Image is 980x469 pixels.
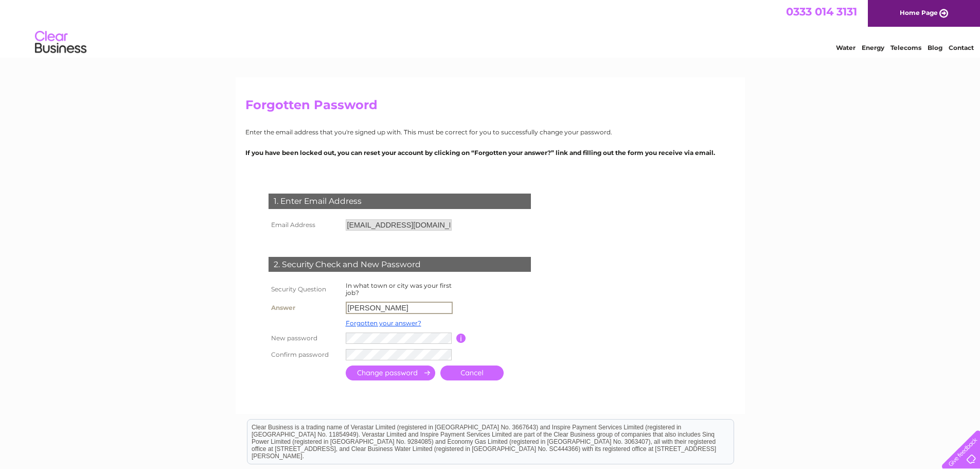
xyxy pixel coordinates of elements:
[266,346,343,363] th: Confirm password
[928,44,942,51] a: Blog
[247,6,734,50] div: Clear Business is a trading name of Verastar Limited (registered in [GEOGRAPHIC_DATA] No. 3667643...
[269,194,531,209] div: 1. Enter Email Address
[890,44,921,51] a: Telecoms
[245,98,735,117] h2: Forgotten Password
[949,44,974,51] a: Contact
[346,319,421,327] a: Forgotten your answer?
[245,127,735,137] p: Enter the email address that you're signed up with. This must be correct for you to successfully ...
[245,148,735,158] p: If you have been locked out, you can reset your account by clicking on “Forgotten your answer?” l...
[269,257,531,272] div: 2. Security Check and New Password
[862,44,884,51] a: Energy
[786,5,857,18] a: 0333 014 3131
[266,299,343,317] th: Answer
[836,44,856,51] a: Water
[456,334,466,343] input: Information
[266,280,343,299] th: Security Question
[346,282,452,297] label: In what town or city was your first job?
[266,330,343,346] th: New password
[34,27,87,58] img: logo.png
[266,217,343,233] th: Email Address
[346,366,435,380] input: Submit
[440,366,504,380] a: Cancel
